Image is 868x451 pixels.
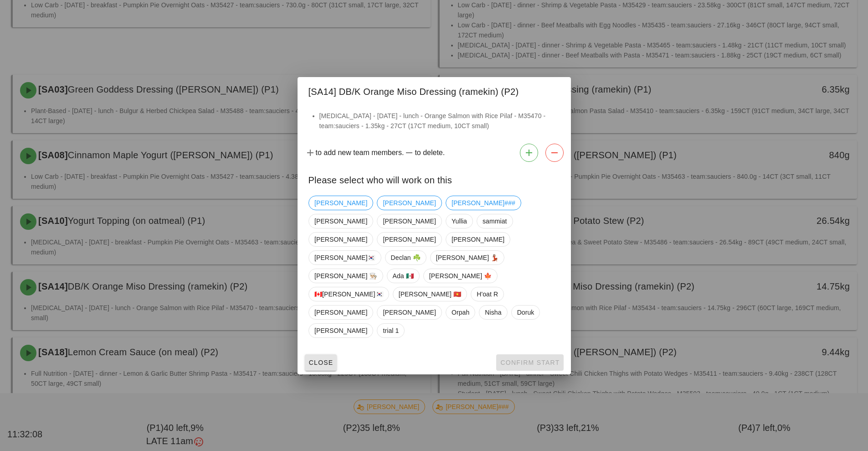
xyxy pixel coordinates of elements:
span: Ada 🇲🇽 [392,269,413,283]
span: H'oat R [477,287,498,301]
span: [PERSON_NAME] [314,233,367,246]
span: [PERSON_NAME] [383,233,436,246]
span: [PERSON_NAME] 🍁 [429,269,492,283]
div: [SA14] DB/K Orange Miso Dressing (ramekin) (P2) [298,77,571,104]
span: [PERSON_NAME] [314,306,367,319]
li: [MEDICAL_DATA] - [DATE] - lunch - Orange Salmon with Rice Pilaf - M35470 - team:sauciers - 1.35kg... [319,111,560,131]
button: Close [305,354,337,371]
span: [PERSON_NAME]### [451,196,515,210]
span: [PERSON_NAME] [451,233,504,246]
span: Declan ☘️ [390,251,420,264]
span: [PERSON_NAME] [383,306,436,319]
span: [PERSON_NAME] 👨🏼‍🍳 [314,269,377,283]
span: sammiat [482,214,507,228]
div: Please select who will work on this [298,166,571,192]
span: Yullia [451,214,467,228]
span: [PERSON_NAME] [314,196,367,210]
span: [PERSON_NAME] 🇻🇳 [398,287,461,301]
span: 🇨🇦[PERSON_NAME]🇰🇷 [314,287,383,301]
span: [PERSON_NAME] 💃🏽 [436,251,498,264]
span: trial 1 [383,324,399,337]
span: Close [308,359,334,366]
span: [PERSON_NAME] [383,196,436,210]
span: [PERSON_NAME] [314,214,367,228]
span: [PERSON_NAME] [314,324,367,337]
div: to add new team members. to delete. [298,140,571,166]
span: Orpah [451,306,469,319]
span: [PERSON_NAME]🇰🇷 [314,251,375,264]
span: [PERSON_NAME] [383,214,436,228]
span: Nisha [485,306,501,319]
span: Doruk [517,306,534,319]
